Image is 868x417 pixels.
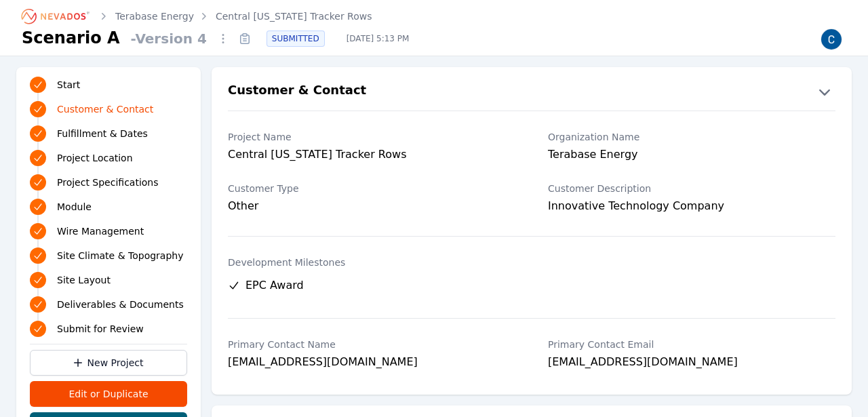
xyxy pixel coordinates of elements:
span: [DATE] 5:13 PM [336,33,420,44]
span: Module [57,200,92,214]
label: Organization Name [548,130,835,144]
nav: Breadcrumb [22,5,372,27]
button: Customer & Contact [212,81,852,102]
label: Primary Contact Name [228,338,515,351]
div: Terabase Energy [548,146,835,165]
span: Submit for Review [57,322,144,336]
h2: Customer & Contact [228,81,366,102]
span: Site Layout [57,273,111,287]
label: Development Milestones [228,256,835,269]
span: Deliverables & Documents [57,298,184,311]
div: SUBMITTED [267,31,325,47]
a: New Project [30,350,187,376]
span: Project Specifications [57,176,159,189]
span: EPC Award [245,277,304,294]
span: - Version 4 [125,29,212,48]
div: [EMAIL_ADDRESS][DOMAIN_NAME] [228,354,515,373]
span: Project Location [57,151,133,165]
a: Central [US_STATE] Tracker Rows [216,9,372,23]
label: Customer Type [228,182,515,195]
label: Primary Contact Email [548,338,835,351]
label: Project Name [228,130,515,144]
span: Fulfillment & Dates [57,127,148,140]
span: Wire Management [57,224,144,238]
div: Innovative Technology Company [548,198,835,217]
span: Start [57,78,80,92]
h1: Scenario A [22,27,120,49]
span: Site Climate & Topography [57,249,183,262]
img: Carmen Brooks [821,28,842,50]
label: Customer Description [548,182,835,195]
button: Edit or Duplicate [30,381,187,407]
span: Customer & Contact [57,102,153,116]
a: Terabase Energy [115,9,194,23]
div: [EMAIL_ADDRESS][DOMAIN_NAME] [548,354,835,373]
div: Other [228,198,515,214]
nav: Progress [30,75,187,338]
div: Central [US_STATE] Tracker Rows [228,146,515,165]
